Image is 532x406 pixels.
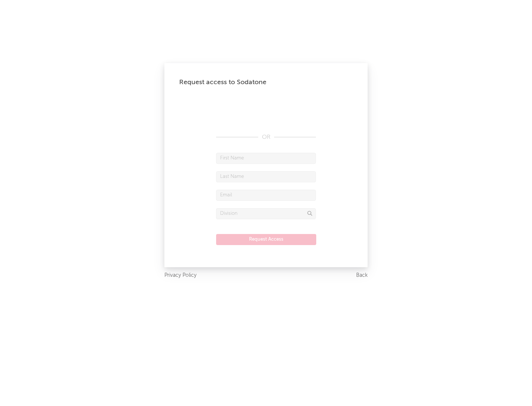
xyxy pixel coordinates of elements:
input: Email [216,190,316,201]
input: Last Name [216,171,316,182]
button: Request Access [216,234,316,245]
a: Privacy Policy [164,271,197,280]
input: First Name [216,153,316,164]
a: Back [356,271,368,280]
div: Request access to Sodatone [179,78,353,87]
input: Division [216,208,316,219]
div: OR [216,133,316,142]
